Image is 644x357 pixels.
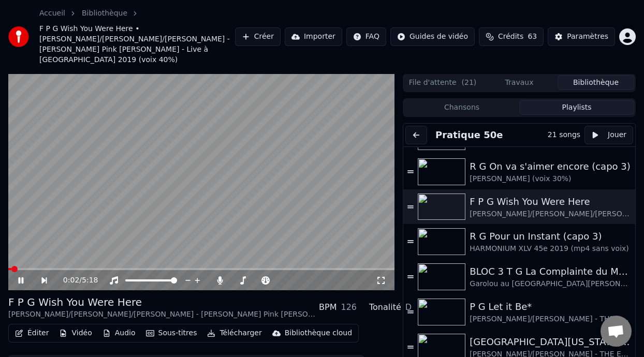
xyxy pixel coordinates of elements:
div: R G Pour un Instant (capo 3) [470,229,631,244]
div: / [63,275,88,286]
div: HARMONIUM XLV 45e 2019 (mp4 sans voix) [470,244,631,254]
button: Jouer [584,126,633,144]
button: Chansons [404,100,519,115]
div: Ouvrir le chat [601,316,632,347]
div: BPM [319,301,336,314]
button: Pratique 50e [431,128,507,142]
div: R G On va s'aimer encore (capo 3) [470,159,631,174]
a: Bibliothèque [82,8,127,19]
div: Garolou au [GEOGRAPHIC_DATA][PERSON_NAME] 1978 (voix 40%) [470,279,631,289]
button: Télécharger [203,326,266,340]
span: 5:18 [82,275,98,286]
div: 21 songs [548,130,580,140]
div: [PERSON_NAME]/[PERSON_NAME]/[PERSON_NAME] - [PERSON_NAME] Pink [PERSON_NAME] - Live à [GEOGRAPHIC... [470,209,631,219]
div: [GEOGRAPHIC_DATA][US_STATE] (-2 clé Am) [470,335,631,349]
div: [PERSON_NAME]/[PERSON_NAME]/[PERSON_NAME] - [PERSON_NAME] Pink [PERSON_NAME] - Live à [GEOGRAPHIC... [8,309,319,320]
div: [PERSON_NAME] (voix 30%) [470,174,631,184]
div: Tonalité [369,301,401,314]
img: youka [8,26,29,47]
div: P G Let it Be* [470,300,631,314]
button: Paramètres [548,27,615,46]
button: Guides de vidéo [390,27,475,46]
div: Paramètres [567,32,608,42]
button: Éditer [11,326,53,340]
a: Accueil [39,8,65,19]
button: Créer [235,27,281,46]
button: Playlists [519,100,634,115]
span: Crédits [498,32,523,42]
span: 0:02 [63,275,79,286]
button: Travaux [481,75,558,90]
div: 126 [341,301,357,314]
button: Audio [98,326,140,340]
button: Bibliothèque [558,75,634,90]
span: ( 21 ) [462,78,477,88]
div: F P G Wish You Were Here [8,295,319,309]
span: 63 [528,32,537,42]
button: File d'attente [404,75,481,90]
button: Crédits63 [479,27,544,46]
div: BLOC 3 T G La Complainte du Maréchal [PERSON_NAME] [470,264,631,279]
button: FAQ [346,27,386,46]
button: Importer [285,27,342,46]
div: [PERSON_NAME]/[PERSON_NAME] - THE BEATLES (sans voix) [470,314,631,324]
button: Vidéo [55,326,96,340]
button: Sous-titres [142,326,201,340]
div: Bibliothèque cloud [285,328,352,338]
span: F P G Wish You Were Here • [PERSON_NAME]/[PERSON_NAME]/[PERSON_NAME] - [PERSON_NAME] Pink [PERSON... [39,24,235,65]
div: F P G Wish You Were Here [470,195,631,209]
nav: breadcrumb [39,8,235,65]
